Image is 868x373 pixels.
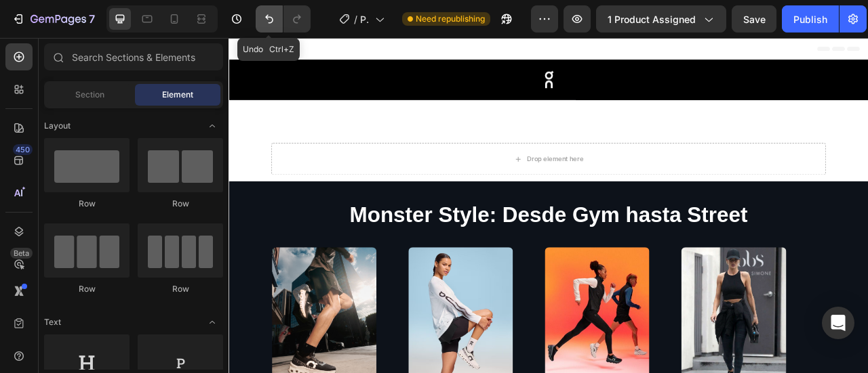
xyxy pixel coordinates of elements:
div: Open Intercom Messenger [822,307,854,339]
button: Save [732,5,776,32]
div: Row [138,198,223,210]
div: Undo/Redo [256,5,311,32]
div: Drop element here [379,148,451,159]
span: Product Page - [DATE] 14:23:46 [360,12,370,26]
iframe: Design area [229,38,868,373]
div: 450 [13,144,33,155]
span: / [354,12,357,26]
p: 7 [89,11,95,27]
input: Search Sections & Elements [44,43,223,70]
div: Row [138,283,223,295]
div: Beta [10,248,33,259]
div: Row [44,283,130,295]
span: Section [75,89,104,101]
span: Toggle open [201,311,223,333]
div: Publish [793,12,827,26]
span: Save [743,14,766,25]
span: 1 product assigned [608,12,696,26]
span: Need republishing [416,13,485,25]
span: Layout [44,120,71,132]
button: Publish [782,5,839,32]
span: Element [162,89,193,101]
div: Row [44,198,130,210]
h2: Monster Style: Desde Gym hasta Street [54,205,759,243]
button: 7 [5,5,101,32]
button: 1 product assigned [596,5,726,32]
span: Toggle open [201,115,223,137]
span: Text [44,316,61,328]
